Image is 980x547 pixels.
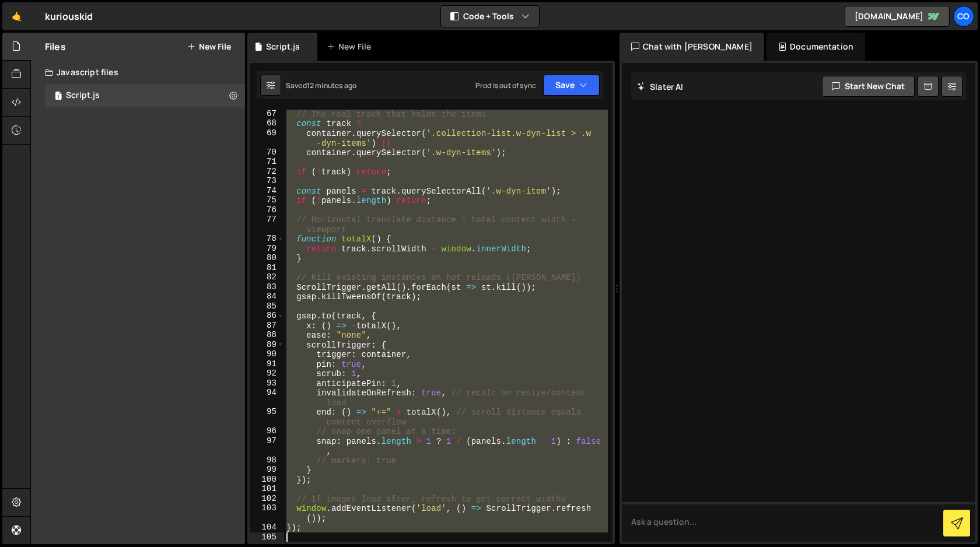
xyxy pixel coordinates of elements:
[250,263,284,273] div: 81
[250,321,284,331] div: 87
[187,42,231,51] button: New File
[250,253,284,263] div: 80
[327,41,376,52] div: New File
[250,503,284,523] div: 103
[250,388,284,407] div: 94
[66,90,100,101] div: Script.js
[250,494,284,504] div: 102
[250,176,284,186] div: 73
[250,301,284,311] div: 85
[45,40,66,53] h2: Files
[250,186,284,196] div: 74
[250,455,284,465] div: 98
[250,475,284,485] div: 100
[845,6,950,27] a: [DOMAIN_NAME]
[45,9,93,23] div: kuriouskid
[250,465,284,475] div: 99
[250,282,284,292] div: 83
[250,109,284,119] div: 67
[31,61,245,84] div: Javascript files
[250,330,284,340] div: 88
[250,157,284,167] div: 71
[250,349,284,359] div: 90
[250,426,284,436] div: 96
[250,205,284,215] div: 76
[475,80,536,90] div: Prod is out of sync
[250,407,284,426] div: 95
[250,292,284,301] div: 84
[250,234,284,244] div: 78
[250,523,284,532] div: 104
[250,378,284,388] div: 93
[953,6,974,27] a: Co
[250,195,284,205] div: 75
[55,92,62,101] span: 1
[250,484,284,494] div: 101
[250,148,284,157] div: 70
[2,2,31,30] a: 🤙
[266,41,300,52] div: Script.js
[250,369,284,378] div: 92
[250,436,284,455] div: 97
[250,128,284,148] div: 69
[250,118,284,128] div: 68
[619,33,764,61] div: Chat with [PERSON_NAME]
[822,76,915,97] button: Start new chat
[250,359,284,369] div: 91
[766,33,865,61] div: Documentation
[250,311,284,321] div: 86
[250,532,284,542] div: 105
[250,272,284,282] div: 82
[307,80,356,90] div: 12 minutes ago
[250,215,284,234] div: 77
[637,81,684,92] h2: Slater AI
[250,244,284,254] div: 79
[286,80,356,90] div: Saved
[250,167,284,177] div: 72
[441,6,539,27] button: Code + Tools
[45,84,245,107] div: 16633/45317.js
[543,75,600,96] button: Save
[250,340,284,350] div: 89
